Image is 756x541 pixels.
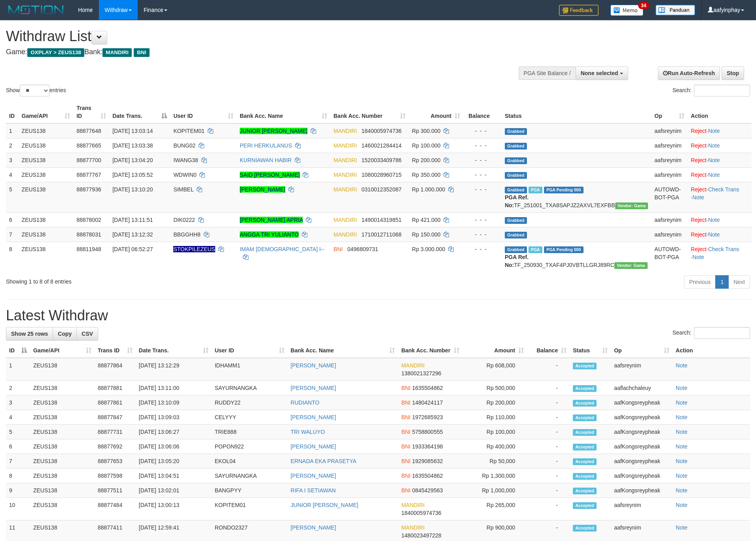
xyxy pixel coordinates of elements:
[708,186,739,193] a: Check Trans
[95,454,136,469] td: 88877653
[95,358,136,381] td: 88877864
[30,483,95,498] td: ZEUS138
[463,101,502,123] th: Balance
[610,5,644,16] img: Button%20Memo.svg
[570,343,611,358] th: Status: activate to sort column ascending
[573,363,597,369] span: Accepted
[401,370,441,376] span: Copy 1380021327296 to clipboard
[136,469,212,483] td: [DATE] 13:04:51
[676,399,688,406] a: Note
[676,443,688,450] a: Note
[112,172,153,178] span: [DATE] 13:05:52
[544,187,584,193] span: PGA Pending
[398,343,462,358] th: Bank Acc. Number: activate to sort column ascending
[240,142,292,149] a: PERI HERKULANUS
[656,5,695,15] img: panduan.png
[505,128,527,135] span: Grabbed
[412,142,440,149] span: Rp 100.000
[527,454,570,469] td: -
[6,167,19,182] td: 4
[173,128,205,134] span: KOPITEM01
[333,128,357,134] span: MANDIRI
[611,395,673,410] td: aafKongsreypheak
[505,172,527,179] span: Grabbed
[112,142,153,149] span: [DATE] 13:03:38
[6,48,496,56] h4: Game: Bank:
[651,167,688,182] td: aafsreynim
[708,142,720,149] a: Note
[19,227,74,242] td: ZEUS138
[362,128,402,134] span: Copy 1840005974736 to clipboard
[691,172,707,178] a: Reject
[691,186,707,193] a: Reject
[505,254,529,268] b: PGA Ref. No:
[136,343,212,358] th: Date Trans.: activate to sort column ascending
[136,358,212,381] td: [DATE] 13:12:29
[691,142,707,149] a: Reject
[6,138,19,153] td: 2
[676,487,688,494] a: Note
[95,439,136,454] td: 88877692
[688,242,752,272] td: · ·
[676,502,688,508] a: Note
[6,395,30,410] td: 3
[676,385,688,391] a: Note
[573,400,597,407] span: Accepted
[6,483,30,498] td: 9
[466,216,498,224] div: - - -
[134,48,149,57] span: BNI
[462,358,527,381] td: Rp 608,000
[462,439,527,454] td: Rp 400,000
[466,171,498,179] div: - - -
[362,157,402,163] span: Copy 1520033409786 to clipboard
[611,454,673,469] td: aafKongsreypheak
[527,381,570,395] td: -
[502,242,651,272] td: TF_250930_TXAF4PJ0VBTLLGRJ89RC
[212,395,288,410] td: RUDDY22
[505,143,527,149] span: Grabbed
[676,362,688,369] a: Note
[611,425,673,439] td: aafKongsreypheak
[651,138,688,153] td: aafsreynim
[6,274,309,286] div: Showing 1 to 8 of 8 entries
[505,157,527,164] span: Grabbed
[715,275,729,289] a: 1
[240,231,299,238] a: ANGGA TRI YULIANTO
[212,381,288,395] td: SAYURNANGKA
[412,385,443,391] span: Copy 1635504862 to clipboard
[240,172,300,178] a: SAID [PERSON_NAME]
[708,231,720,238] a: Note
[688,138,752,153] td: ·
[505,194,529,208] b: PGA Ref. No:
[291,524,336,531] a: [PERSON_NAME]
[291,429,325,435] a: TRI WALUYO
[30,454,95,469] td: ZEUS138
[30,469,95,483] td: ZEUS138
[688,182,752,212] td: · ·
[6,327,53,340] a: Show 25 rows
[53,327,77,340] a: Copy
[333,157,357,163] span: MANDIRI
[240,217,303,223] a: [PERSON_NAME] APRIA
[676,458,688,464] a: Note
[401,473,410,479] span: BNI
[76,142,101,149] span: 88877665
[462,454,527,469] td: Rp 50,000
[466,245,498,253] div: - - -
[614,262,648,269] span: Vendor URL: https://trx31.1velocity.biz
[6,439,30,454] td: 6
[112,186,153,193] span: [DATE] 13:10:20
[76,217,101,223] span: 88878002
[6,123,19,138] td: 1
[573,385,597,392] span: Accepted
[136,410,212,425] td: [DATE] 13:09:03
[651,227,688,242] td: aafsreynim
[30,410,95,425] td: ZEUS138
[527,410,570,425] td: -
[462,381,527,395] td: Rp 500,000
[462,395,527,410] td: Rp 200,000
[544,246,584,253] span: PGA Pending
[412,443,443,450] span: Copy 1933364198 to clipboard
[240,128,307,134] a: JUNIOR [PERSON_NAME]
[109,101,170,123] th: Date Trans.: activate to sort column descending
